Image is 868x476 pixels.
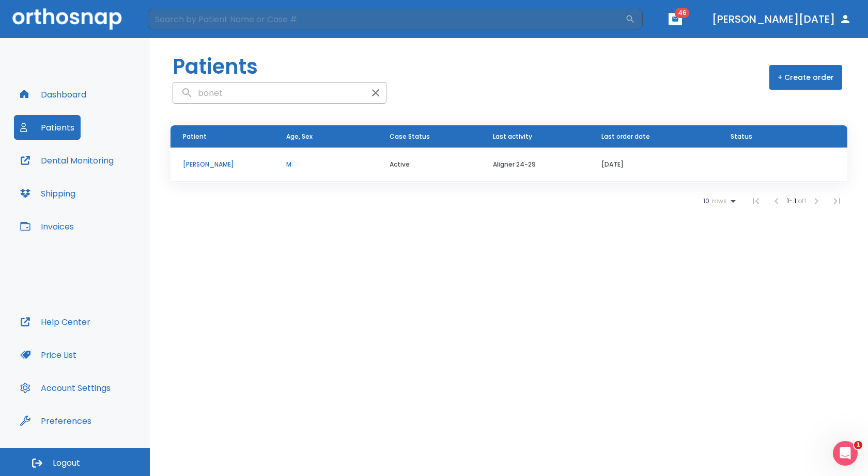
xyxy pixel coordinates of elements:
[183,132,207,141] span: Patient
[286,132,313,141] span: Age, Sex
[601,132,650,141] span: Last order date
[148,9,625,29] input: Search by Patient Name or Case #
[709,198,727,205] span: rows
[53,457,80,469] span: Logout
[12,8,122,29] img: Orthosnap
[173,83,365,103] input: search
[89,416,99,425] div: Tooltip anchor
[14,214,80,239] button: Invoices
[14,115,81,140] button: Patients
[377,147,481,182] td: Active
[798,196,806,205] span: of 1
[787,196,798,205] span: 1 - 1
[14,309,97,334] button: Help Center
[731,132,752,141] span: Status
[854,441,862,449] span: 1
[481,147,589,182] td: Aligner 24-29
[14,82,92,107] button: Dashboard
[173,51,258,82] h1: Patients
[833,441,858,466] iframe: Intercom live chat
[14,375,117,400] button: Account Settings
[493,132,532,141] span: Last activity
[703,198,709,205] span: 10
[14,148,120,173] button: Dental Monitoring
[708,10,856,28] button: [PERSON_NAME][DATE]
[286,160,365,169] p: M
[589,147,718,182] td: [DATE]
[675,8,690,18] span: 46
[14,181,82,206] button: Shipping
[14,342,83,367] button: Price List
[769,65,842,90] button: + Create order
[14,408,98,433] button: Preferences
[390,132,430,141] span: Case Status
[183,160,261,169] p: [PERSON_NAME]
